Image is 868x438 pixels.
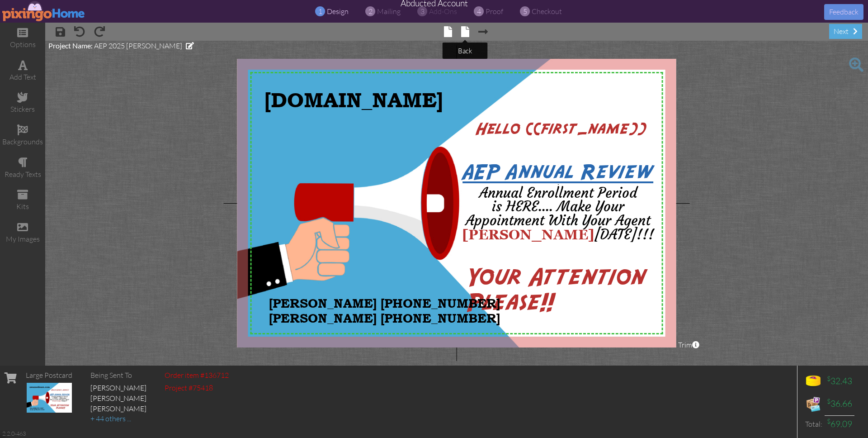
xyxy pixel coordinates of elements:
[26,370,72,381] div: Large Postcard
[264,87,443,112] span: [DOMAIN_NAME]
[466,198,651,229] span: is HERE.... Make Your Appointment With Your Agent
[678,340,699,350] span: Trim
[477,6,481,17] span: 4
[825,393,854,415] td: 36.66
[532,7,562,16] span: checkout
[2,429,26,438] div: 2.2.0-463
[458,47,472,55] tip-tip: back
[377,7,401,16] span: mailing
[368,6,373,17] span: 2
[467,291,555,316] span: Please!!
[2,1,85,21] img: pixingo logo
[165,383,229,393] div: Project #75418
[476,121,646,138] span: Hello {{first_name}}
[90,414,146,424] div: + 44 others ...
[90,383,146,392] span: [PERSON_NAME]
[804,395,822,413] img: expense-icon.png
[90,404,146,413] span: [PERSON_NAME]
[27,383,72,413] img: 136712-1-1760332757039-58dc51918dbacf4a-qa.jpg
[90,370,146,381] div: Being Sent To
[523,6,527,17] span: 5
[802,415,825,433] td: Total:
[825,370,854,393] td: 32.43
[829,24,862,39] div: next
[429,7,457,16] span: add-ons
[165,370,229,381] div: Order item #136712
[90,394,146,403] span: [PERSON_NAME]
[827,417,830,425] sup: $
[486,7,503,16] span: proof
[327,7,349,16] span: design
[318,6,322,17] span: 1
[467,266,646,291] span: Your Attention
[804,372,822,390] img: points-icon.png
[557,183,559,186] span: -
[462,162,653,183] span: AEP Annual Review
[825,415,854,433] td: 69.09
[269,311,500,325] span: [PERSON_NAME] [PHONE_NUMBER]
[48,41,93,50] span: Project Name:
[94,41,182,50] span: AEP 2025 [PERSON_NAME]
[269,296,500,310] span: [PERSON_NAME] [PHONE_NUMBER]
[827,397,830,405] sup: $
[462,226,594,243] span: [PERSON_NAME]
[824,4,863,20] button: Feedback
[479,184,637,201] span: Annual Enrollment Period
[594,226,654,243] span: [DATE]!!!
[827,375,830,382] sup: $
